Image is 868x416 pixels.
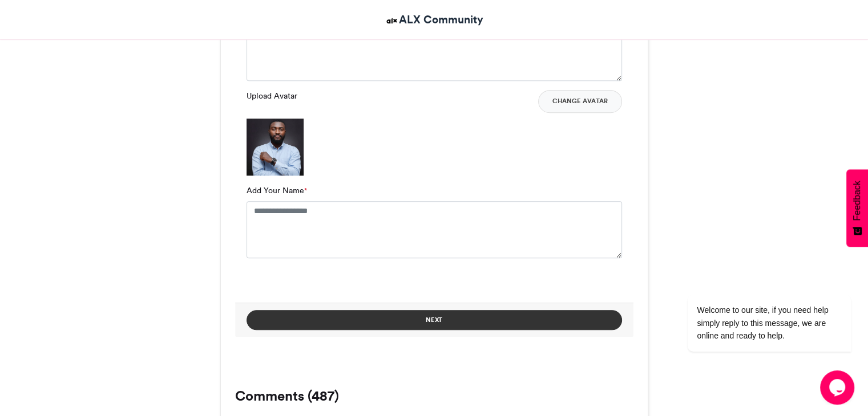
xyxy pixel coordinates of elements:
[846,169,868,247] button: Feedback - Show survey
[385,14,399,28] img: ALX Community
[538,90,622,113] button: Change Avatar
[247,119,304,176] img: 1759330582.69-b2dcae4267c1926e4edbba7f5065fdc4d8f11412.png
[247,90,297,102] label: Upload Avatar
[385,11,483,28] a: ALX Community
[651,191,857,365] iframe: chat widget
[820,370,857,405] iframe: chat widget
[235,389,633,403] h3: Comments (487)
[247,310,622,330] button: Next
[852,181,862,221] span: Feedback
[247,185,307,197] label: Add Your Name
